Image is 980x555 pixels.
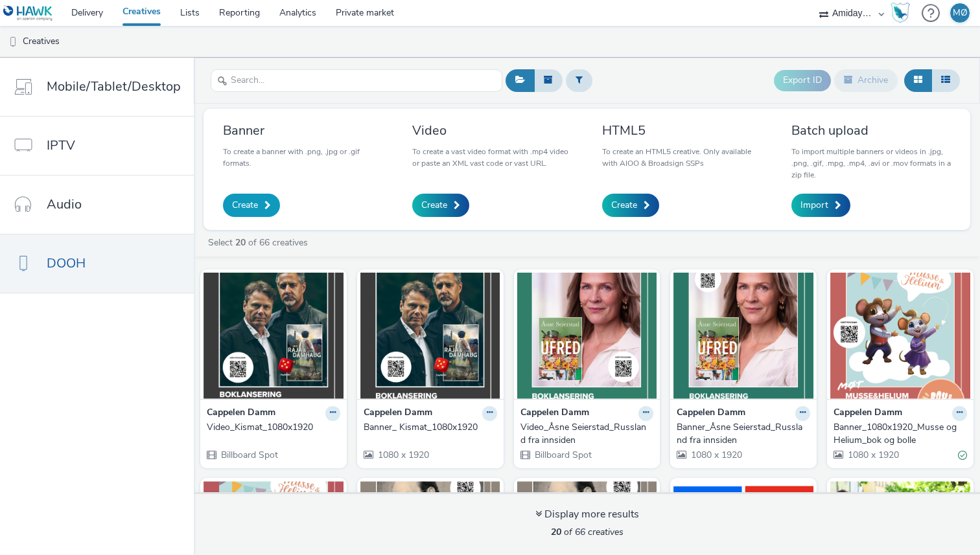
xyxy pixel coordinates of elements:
span: 1080 x 1920 [846,449,899,461]
p: To import multiple banners or videos in .jpg, .png, .gif, .mpg, .mp4, .avi or .mov formats in a z... [791,146,951,181]
span: Audio [47,195,82,214]
div: Banner_Åsne Seierstad_Russland fra innsiden [677,421,805,447]
h3: HTML5 [602,122,762,139]
div: Video_Åsne Seierstad_Russland fra innsiden [520,421,649,447]
p: To create a banner with .png, .jpg or .gif formats. [223,146,382,169]
div: Video_Kismat_1080x1920 [207,421,335,434]
a: Select of 66 creatives [207,236,313,249]
input: Search... [211,69,502,92]
img: Banner_Åsne Seierstad_Russland fra innsiden visual [673,273,813,399]
img: Banner_ Kismat_1080x1920 visual [360,273,500,399]
a: Import [791,194,850,217]
span: IPTV [47,136,75,155]
span: Create [611,199,637,212]
h3: Video [412,122,572,139]
strong: 20 [551,526,561,538]
span: Billboard Spot [220,449,278,461]
h3: Batch upload [791,122,951,139]
div: Valid [958,448,967,462]
span: Create [232,199,258,212]
a: Banner_1080x1920_Musse og Helium_bok og bolle [834,421,967,447]
strong: Cappelen Damm [834,406,902,421]
span: Import [800,199,828,212]
button: Export ID [774,70,831,91]
a: Video_Åsne Seierstad_Russland fra innsiden [520,421,654,447]
span: Mobile/Tablet/Desktop [47,77,181,96]
span: Create [421,199,447,212]
button: Archive [834,69,898,91]
span: of 66 creatives [551,526,624,538]
p: To create a vast video format with .mp4 video or paste an XML vast code or vast URL. [412,146,572,169]
strong: 20 [235,236,246,249]
strong: Cappelen Damm [677,406,745,421]
div: Display more results [535,507,639,522]
span: DOOH [47,254,86,273]
span: 1080 x 1920 [690,449,742,461]
button: Table [931,69,960,91]
div: Banner_1080x1920_Musse og Helium_bok og bolle [834,421,962,447]
a: Create [602,194,659,217]
strong: Cappelen Damm [364,406,432,421]
strong: Cappelen Damm [520,406,589,421]
a: Create [223,194,280,217]
a: Create [412,194,469,217]
img: Banner_1080x1920_Musse og Helium_bok og bolle visual [830,273,970,399]
a: Banner_ Kismat_1080x1920 [364,421,497,434]
strong: Cappelen Damm [207,406,275,421]
span: Billboard Spot [533,449,592,461]
span: 1080 x 1920 [377,449,429,461]
img: dooh [6,36,19,49]
img: Video_Kismat_1080x1920 visual [204,273,344,399]
a: Hawk Academy [891,3,915,23]
a: Banner_Åsne Seierstad_Russland fra innsiden [677,421,810,447]
img: undefined Logo [3,5,53,21]
div: Banner_ Kismat_1080x1920 [364,421,492,434]
button: Grid [904,69,932,91]
img: Hawk Academy [891,3,910,23]
a: Video_Kismat_1080x1920 [207,421,340,434]
p: To create an HTML5 creative. Only available with AIOO & Broadsign SSPs [602,146,762,169]
h3: Banner [223,122,382,139]
img: Video_Åsne Seierstad_Russland fra innsiden visual [517,273,657,399]
div: MØ [953,3,968,23]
